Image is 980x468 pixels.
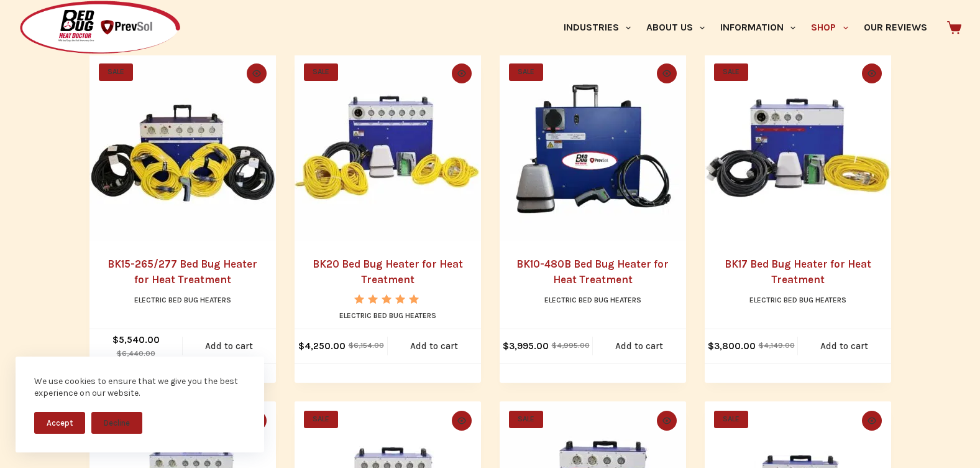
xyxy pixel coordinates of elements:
a: Add to cart: “BK15-265/277 Bed Bug Heater for Heat Treatment” [183,329,276,363]
img: Comparable to the VersaPro, the BK15-265/277 bed bug heater consistently provides 140 degrees of ... [89,54,276,241]
span: $ [708,340,714,352]
a: BK20 Bed Bug Heater for Heat Treatment [313,258,463,286]
button: Quick view toggle [657,411,677,431]
button: Open LiveChat chat widget [10,5,47,42]
button: Decline [91,412,142,434]
a: BK17 Bed Bug Heater for Heat Treatment [725,258,871,286]
span: SALE [304,63,338,81]
a: BK15-265/277 Bed Bug Heater for Heat Treatment [89,54,276,241]
bdi: 4,995.00 [552,341,590,350]
bdi: 5,540.00 [112,334,160,345]
span: $ [117,349,122,358]
div: Rated 5.00 out of 5 [354,294,421,304]
span: SALE [509,411,543,428]
a: Electric Bed Bug Heaters [544,296,641,304]
button: Quick view toggle [862,63,882,83]
a: BK10-480B Bed Bug Heater for Heat Treatment [516,258,669,286]
button: Quick view toggle [862,411,882,431]
bdi: 6,154.00 [349,341,384,350]
button: Quick view toggle [247,63,267,83]
img: The BK10-480 Heater from Bed Bug Heat Doctor [500,54,686,241]
a: Electric Bed Bug Heaters [339,311,436,320]
span: $ [349,341,354,350]
span: SALE [304,411,338,428]
a: BK10-480B Bed Bug Heater for Heat Treatment [500,54,686,241]
bdi: 4,250.00 [298,340,346,352]
span: $ [503,340,509,352]
bdi: 3,995.00 [503,340,549,352]
div: We use cookies to ensure that we give you the best experience on our website. [34,375,245,400]
a: Add to cart: “BK17 Bed Bug Heater for Heat Treatment” [798,329,891,363]
img: The BK20 heater is more powerful than the 52K bed bug heater with a minimal footprint, designed w... [295,54,481,241]
span: Rated out of 5 [354,294,421,332]
a: Electric Bed Bug Heaters [749,296,846,304]
a: BK17 Bed Bug Heater for Heat Treatment [705,54,891,241]
span: $ [298,340,305,352]
span: $ [759,341,764,350]
button: Quick view toggle [452,411,472,431]
span: SALE [509,63,543,81]
span: $ [552,341,557,350]
a: BK20 Bed Bug Heater for Heat Treatment [295,54,481,241]
a: Add to cart: “BK10-480B Bed Bug Heater for Heat Treatment” [593,329,686,363]
button: Quick view toggle [657,63,677,83]
a: Add to cart: “BK20 Bed Bug Heater for Heat Treatment” [388,329,481,363]
span: SALE [99,63,133,81]
span: SALE [714,411,748,428]
bdi: 4,149.00 [759,341,795,350]
bdi: 3,800.00 [708,340,756,352]
a: Electric Bed Bug Heaters [134,296,231,304]
button: Quick view toggle [452,63,472,83]
span: $ [112,334,119,345]
span: SALE [714,63,748,81]
bdi: 6,440.00 [117,349,155,358]
a: BK15-265/277 Bed Bug Heater for Heat Treatment [108,258,257,286]
button: Accept [34,412,85,434]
